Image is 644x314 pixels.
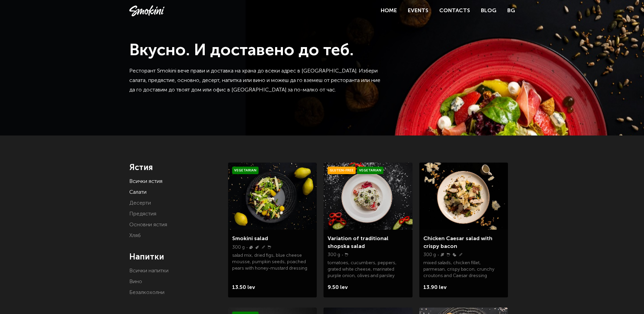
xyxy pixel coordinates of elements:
[232,236,268,242] a: Smokini salad
[328,236,388,249] a: Variation of traditional shopska salad
[423,252,436,258] p: 300 g
[453,253,456,256] img: Eggs.svg
[129,163,218,173] h4: Ястия
[256,246,259,249] img: Sinape.svg
[129,190,147,195] a: Салати
[423,236,492,249] a: Chicken Caesar salad with crispy bacon
[423,260,504,281] p: mixed salads, chicken fillet, parmesan, crispy bacon, crunchy croutons and Caesar dressing
[129,233,141,238] a: Хляб
[328,283,355,292] span: 9.50 lev
[459,253,462,256] img: Wheat.svg
[381,8,397,14] a: Home
[129,179,162,184] a: Всички ястия
[129,268,169,274] a: Всички напитки
[324,163,412,230] img: Smokini_Winter_Menu_6.jpg
[447,253,450,256] img: Milk.svg
[249,246,253,249] img: Nuts.svg
[232,167,259,174] span: Vegetarian
[507,6,515,16] a: BG
[408,8,428,14] a: Events
[232,252,313,274] p: salad mix, dried figs, blue cheese mousse, pumpkin seeds, poached pears with honey-mustard dressing
[345,253,348,256] img: Milk.svg
[328,260,408,281] p: tomatoes, cucumbers, peppers, grated white cheese, marinated purple onion, olives and parsley
[481,8,496,14] a: Blog
[228,163,317,230] img: Smokini_Winter_Menu_21.jpg
[129,290,164,295] a: Безалкохолни
[441,253,444,256] img: Fish.svg
[129,41,383,61] h1: Вкусно. И доставено до теб.
[419,163,508,230] img: a0bd2dfa7939bea41583f5152c5e58f3001739ca23e674f59b2584116c8911d2.jpeg
[357,167,383,174] span: Vegetarian
[262,246,265,249] img: Wheat.svg
[232,244,245,251] p: 300 g
[129,211,156,217] a: Предястия
[439,8,470,14] a: Contacts
[268,246,271,249] img: Milk.svg
[129,252,218,262] h4: Напитки
[129,222,167,228] a: Основни ястия
[129,66,383,95] p: Ресторант Smokini вече прави и доставка на храна до всеки адрес в [GEOGRAPHIC_DATA]. Избери салат...
[129,201,151,206] a: Десерти
[328,167,356,174] span: Gluten-free
[232,283,259,292] span: 13.50 lev
[328,252,340,258] p: 300 g
[129,279,142,285] a: Вино
[423,283,450,292] span: 13.90 lev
